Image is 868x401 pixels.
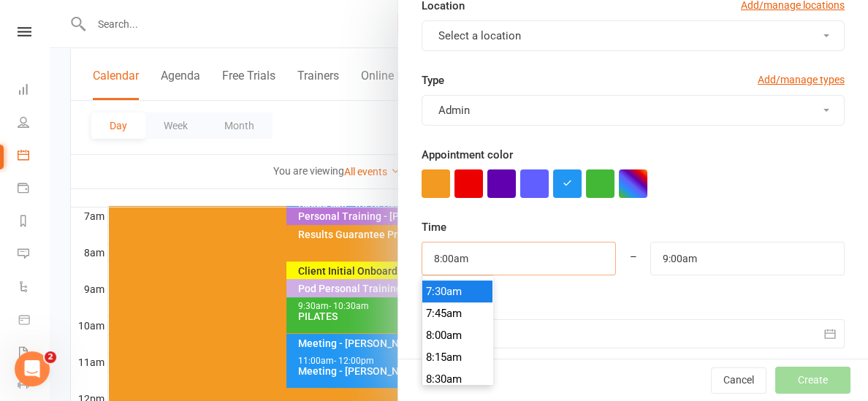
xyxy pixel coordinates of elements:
[18,173,50,206] a: Payments
[422,324,492,346] li: 8:00am
[422,302,492,324] li: 7:45am
[422,72,444,89] label: Type
[18,107,50,140] a: People
[422,368,492,390] li: 8:30am
[18,140,50,173] a: Calendar
[711,367,766,394] button: Cancel
[758,72,845,88] a: Add/manage types
[422,146,513,164] label: Appointment color
[45,351,56,363] span: 2
[422,280,492,302] li: 7:30am
[422,218,446,236] label: Time
[615,242,651,275] div: –
[18,75,50,107] a: Dashboard
[422,95,845,126] button: Admin
[15,351,50,386] iframe: Intercom live chat
[18,305,50,337] a: Product Sales
[422,346,492,368] li: 8:15am
[438,29,521,42] span: Select a location
[18,206,50,239] a: Reports
[422,20,845,51] button: Select a location
[438,104,470,117] span: Admin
